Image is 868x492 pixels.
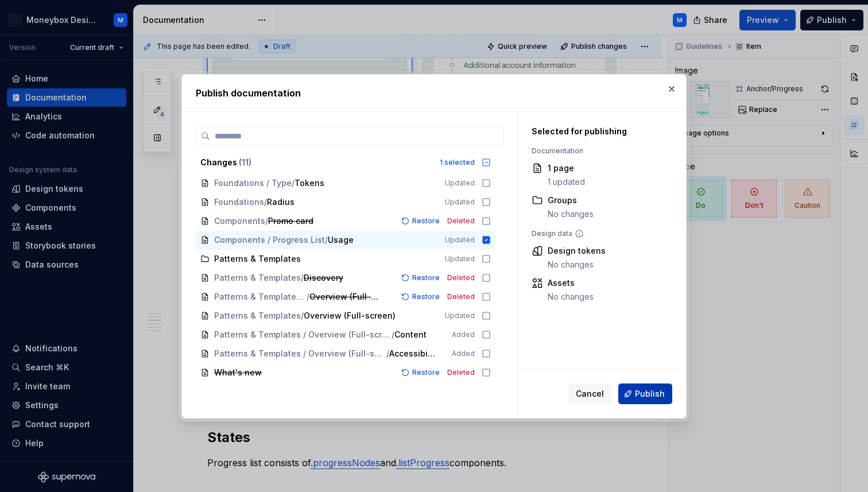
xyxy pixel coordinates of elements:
div: Groups [548,195,594,206]
span: Components / Progress List [214,234,325,246]
span: Usage [328,234,354,246]
span: Updated [445,197,475,207]
span: Deleted [447,273,475,282]
span: Content [394,329,427,340]
span: / [386,348,389,359]
span: Updated [445,235,475,245]
button: Restore [398,291,445,303]
span: / [307,291,309,303]
span: What's new [214,367,262,378]
span: Patterns & Templates [214,272,301,284]
div: No changes [548,208,594,220]
div: Assets [548,277,594,289]
span: Foundations [214,196,264,208]
span: / [325,234,328,246]
span: Overview (Full-screen) [304,310,396,321]
span: Deleted [447,216,475,226]
span: Deleted [447,368,475,377]
span: Restore [412,292,440,301]
span: Patterns & Templates [214,253,301,265]
span: Added [452,349,475,358]
div: 1 updated [548,176,585,188]
button: Restore [398,367,445,378]
div: Documentation [532,146,666,156]
span: Restore [412,273,440,282]
span: / [392,329,394,340]
div: 1 selected [440,158,475,167]
button: Restore [398,215,445,227]
div: Design data [532,229,666,238]
span: Restore [412,216,440,226]
span: Foundations / Type [214,177,292,189]
span: / [301,310,304,321]
span: Cancel [576,388,604,400]
span: Discovery [304,272,343,284]
button: Cancel [568,383,611,404]
button: Restore [398,272,445,284]
div: Changes [200,157,433,168]
span: Components [214,215,265,227]
div: Selected for publishing [532,126,666,137]
span: Patterns & Templates [214,310,301,321]
span: Added [452,330,475,339]
span: Updated [445,254,475,264]
span: / [292,177,294,189]
span: Deleted [447,292,475,301]
div: Design tokens [548,245,606,257]
div: No changes [548,291,594,303]
span: ( 11 ) [239,157,251,167]
div: 1 page [548,162,585,174]
span: / [265,215,268,227]
span: Promo card [268,215,313,227]
span: Restore [412,368,440,377]
span: Updated [445,179,475,188]
span: Overview (Full-screen) [309,291,382,303]
span: Radius [267,196,294,208]
span: Patterns & Templates / Overview (Full-screen) [214,329,392,340]
button: Publish [618,383,672,404]
span: Patterns & Templates / Flows [214,291,307,303]
span: Accessibility [389,348,436,359]
h2: Publish documentation [196,86,672,100]
span: Patterns & Templates / Overview (Full-screen) [214,348,386,359]
div: No changes [548,259,606,270]
span: Tokens [294,177,324,189]
span: / [264,196,267,208]
span: Publish [635,388,665,400]
span: Updated [445,311,475,320]
span: / [301,272,304,284]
